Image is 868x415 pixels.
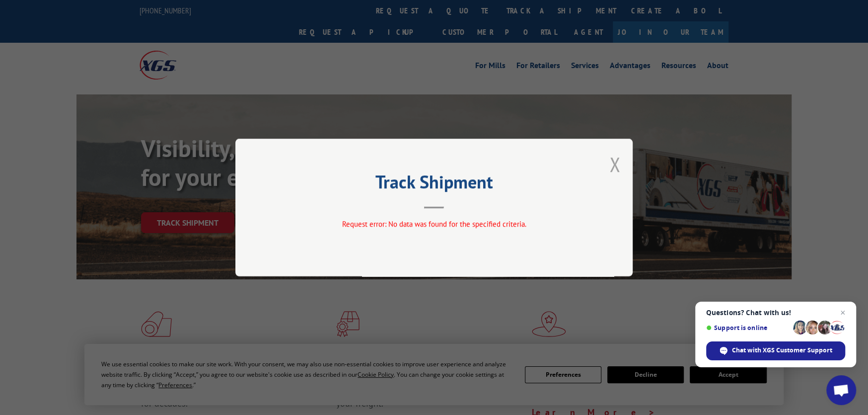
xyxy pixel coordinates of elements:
div: Chat with XGS Customer Support [706,341,845,360]
span: Support is online [706,324,790,332]
span: Questions? Chat with us! [706,309,845,317]
div: Open chat [826,375,856,405]
span: Chat with XGS Customer Support [732,346,832,355]
span: Request error: No data was found for the specified criteria. [342,219,526,229]
span: Close chat [837,307,849,319]
button: Close modal [609,151,620,177]
h2: Track Shipment [285,175,583,194]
